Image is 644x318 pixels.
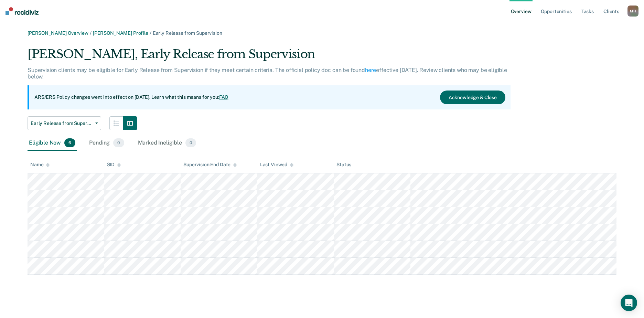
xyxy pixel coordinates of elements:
[137,136,198,151] div: Marked Ineligible0
[93,30,148,36] a: [PERSON_NAME] Profile
[440,91,505,104] button: Acknowledge & Close
[28,116,101,130] button: Early Release from Supervision
[336,162,351,168] div: Status
[31,120,93,126] span: Early Release from Supervision
[28,47,511,67] div: [PERSON_NAME], Early Release from Supervision
[627,6,638,17] div: M H
[148,30,153,36] span: /
[107,162,121,168] div: SID
[28,67,507,80] p: Supervision clients may be eligible for Early Release from Supervision if they meet certain crite...
[183,162,237,168] div: Supervision End Date
[365,67,376,73] a: here
[28,136,77,151] div: Eligible Now6
[64,138,75,147] span: 6
[30,162,50,168] div: Name
[185,138,196,147] span: 0
[153,30,222,36] span: Early Release from Supervision
[219,94,229,100] a: FAQ
[260,162,293,168] div: Last Viewed
[34,94,228,101] p: ARS/ERS Policy changes went into effect on [DATE]. Learn what this means for you:
[113,138,124,147] span: 0
[88,30,93,36] span: /
[627,6,638,17] button: MH
[88,136,125,151] div: Pending0
[6,7,39,15] img: Recidiviz
[28,30,88,36] a: [PERSON_NAME] Overview
[621,295,637,311] div: Open Intercom Messenger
